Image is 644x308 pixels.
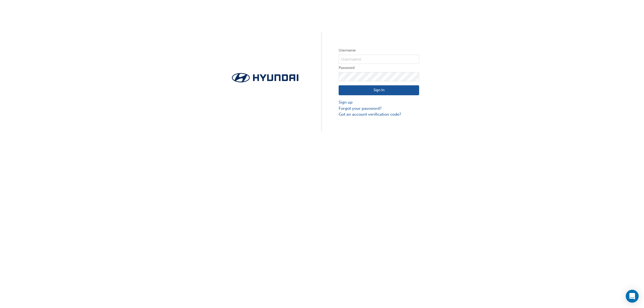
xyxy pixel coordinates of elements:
div: Open Intercom Messenger [626,290,639,303]
img: Trak [225,71,305,84]
label: Password [339,65,419,71]
input: Username [339,55,419,64]
label: Username [339,47,419,54]
button: Sign In [339,85,419,96]
a: Sign up [339,99,419,105]
a: Forgot your password? [339,105,419,112]
a: Got an account verification code? [339,111,419,118]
